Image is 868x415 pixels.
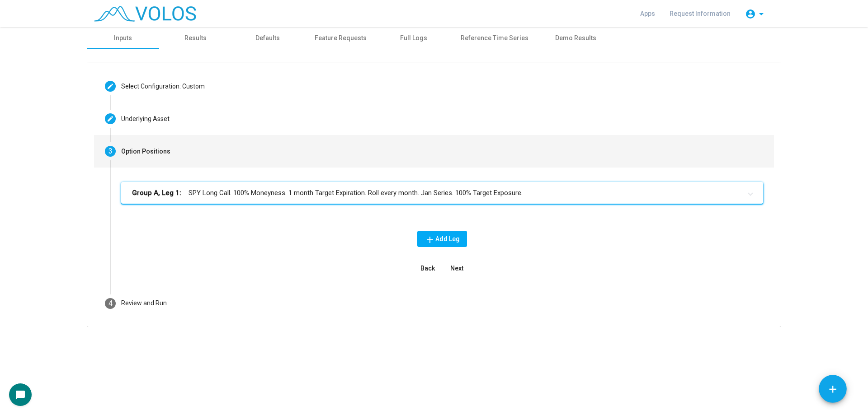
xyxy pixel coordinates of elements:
[108,147,113,155] span: 3
[255,33,280,43] div: Defaults
[107,115,114,122] mat-icon: create
[121,147,170,156] div: Option Positions
[132,188,741,198] mat-panel-title: SPY Long Call. 100% Moneyness. 1 month Target Expiration. Roll every month. Jan Series. 100% Targ...
[827,383,839,395] mat-icon: add
[819,375,847,403] button: Add icon
[184,33,207,43] div: Results
[108,299,113,308] span: 4
[121,82,205,91] div: Select Configuration: Custom
[15,390,26,401] mat-icon: chat_bubble
[745,9,756,19] mat-icon: account_circle
[555,33,596,43] div: Demo Results
[662,5,738,22] a: Request Information
[442,260,471,276] button: Next
[756,9,767,19] mat-icon: arrow_drop_down
[400,33,427,43] div: Full Logs
[450,265,463,272] span: Next
[425,234,435,245] mat-icon: add
[121,182,763,204] mat-expansion-panel-header: Group A, Leg 1:SPY Long Call. 100% Moneyness. 1 month Target Expiration. Roll every month. Jan Se...
[315,33,367,43] div: Feature Requests
[670,10,731,17] span: Request Information
[633,5,662,22] a: Apps
[640,10,655,17] span: Apps
[420,265,435,272] span: Back
[132,188,181,198] b: Group A, Leg 1:
[461,33,528,43] div: Reference Time Series
[107,83,114,90] mat-icon: create
[121,114,170,124] div: Underlying Asset
[121,298,167,308] div: Review and Run
[417,231,467,247] button: Add Leg
[413,260,442,276] button: Back
[114,33,132,43] div: Inputs
[425,235,460,242] span: Add Leg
